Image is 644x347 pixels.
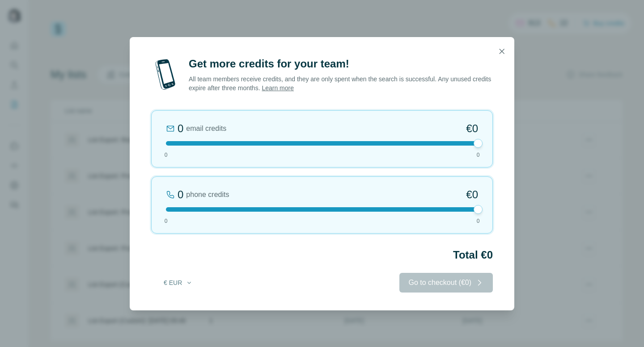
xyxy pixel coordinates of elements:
div: 0 [178,121,183,136]
span: phone credits [186,189,229,200]
div: 0 [178,188,183,202]
span: 0 [477,151,480,159]
a: Learn more [262,84,294,92]
button: € EUR [157,275,199,291]
span: 0 [165,151,168,159]
span: 0 [165,217,168,225]
span: email credits [186,123,226,134]
span: €0 [466,121,478,136]
img: mobile-phone [151,57,180,92]
h2: Total €0 [151,248,493,262]
p: All team members receive credits, and they are only spent when the search is successful. Any unus... [189,75,493,92]
span: 0 [477,217,480,225]
span: €0 [466,188,478,202]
